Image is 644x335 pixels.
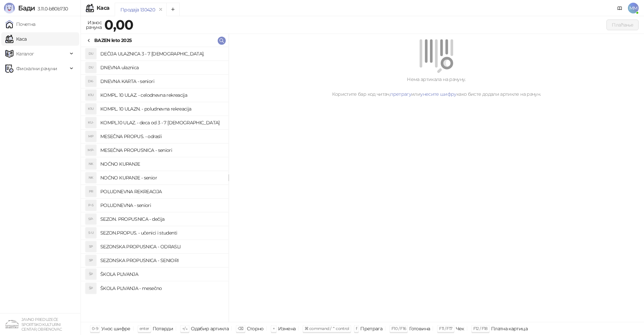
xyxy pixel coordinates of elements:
h4: POLUDNEVNA - seniori [100,200,223,211]
div: BAZEN leto 2025 [94,37,131,44]
div: KU- [86,117,96,128]
span: Бади [18,4,35,12]
div: Платна картица [491,324,528,333]
div: Готовина [409,324,430,333]
div: DK- [86,76,96,87]
div: Измена [278,324,296,333]
h4: NOĆNO KUPANJE [100,159,223,169]
a: Почетна [5,17,36,31]
a: унесите шифру [420,91,457,97]
a: Каса [5,32,26,46]
div: Износ рачуна [85,18,103,32]
span: F11 / F17 [439,326,452,331]
span: f [356,326,357,331]
h4: ŠKOLA PLIVANJA - mesečno [100,283,223,294]
img: 64x64-companyLogo-4a28e1f8-f217-46d7-badd-69a834a81aaf.png [5,318,19,331]
div: Нема артикала на рачуну. Користите бар код читач, или како бисте додали артикле на рачун. [237,76,636,98]
button: Плаћање [606,19,639,30]
div: Претрага [360,324,382,333]
div: DU [86,62,96,73]
button: remove [156,7,165,12]
div: SP- [86,214,96,224]
h4: DNEVNA KARTA - seniori [100,76,223,87]
span: F10 / F16 [391,326,406,331]
span: Фискални рачуни [16,62,57,75]
strong: 0,00 [104,16,133,33]
span: F12 / F18 [473,326,488,331]
div: NK [86,172,96,183]
span: ↑/↓ [182,326,187,331]
h4: DEČIJA ULAZNICA 3 - 7 [DEMOGRAPHIC_DATA]. [100,48,223,59]
h4: MESEČNA PROPUS. - odrasli [100,131,223,142]
h4: MESEČNA PROPUSNICA - seniori [100,145,223,156]
h4: POLUDNEVNA REKREACIJA [100,186,223,197]
img: Logo [4,3,15,13]
h4: SEZONSKA PROPUSNICA - SENIORI [100,255,223,266]
h4: SEZON.PROPUS. - učenici i studenti [100,227,223,238]
div: ŠP [86,283,96,294]
div: SP [86,255,96,266]
div: Унос шифре [101,324,130,333]
div: K1U [86,90,96,100]
span: Каталог [16,47,34,60]
div: SP [86,241,96,252]
div: Одабир артикла [191,324,229,333]
h4: SEZON. PROPUSNICA - dečija [100,214,223,224]
span: ⌘ command / ⌃ control [305,326,349,331]
span: 0-9 [92,326,98,331]
div: Чек [456,324,464,333]
small: JAVNO PREDUZEĆE SPORTSKO KULTURNI CENTAR, OBRENOVAC [21,317,62,332]
div: NK [86,159,96,169]
div: ŠP [86,269,96,280]
h4: KOMPL. 10 ULAZN. - poludnevna rekreacija [100,103,223,114]
div: Каса [97,5,109,11]
div: MP- [86,145,96,156]
span: 3.11.0-b80b730 [35,6,68,12]
div: DU [86,48,96,59]
div: MP [86,131,96,142]
h4: ŠKOLA PLIVANJA [100,269,223,280]
h4: KOMPL.10 ULAZ. - deca od 3 - 7 [DEMOGRAPHIC_DATA] [100,117,223,128]
span: MM [628,3,639,13]
h4: SEZONSKA PROPUSNICA - ODRASLI [100,241,223,252]
h4: KOMPL. 10 ULAZ. - celodnevna rekreacija [100,90,223,100]
span: ⌫ [238,326,243,331]
span: + [273,326,275,331]
div: K1U [86,103,96,114]
div: P-S [86,200,96,211]
div: Продаја 130420 [120,6,155,13]
a: претрагу [390,91,411,97]
span: enter [140,326,149,331]
h4: DNEVNA ulaznica [100,62,223,73]
div: PR [86,186,96,197]
div: Сторно [247,324,264,333]
button: Add tab [166,3,180,16]
div: grid [81,47,228,322]
div: S-U [86,227,96,238]
div: Потврди [153,324,173,333]
h4: NOĆNO KUPANJE - senior [100,172,223,183]
a: Документација [614,3,625,13]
